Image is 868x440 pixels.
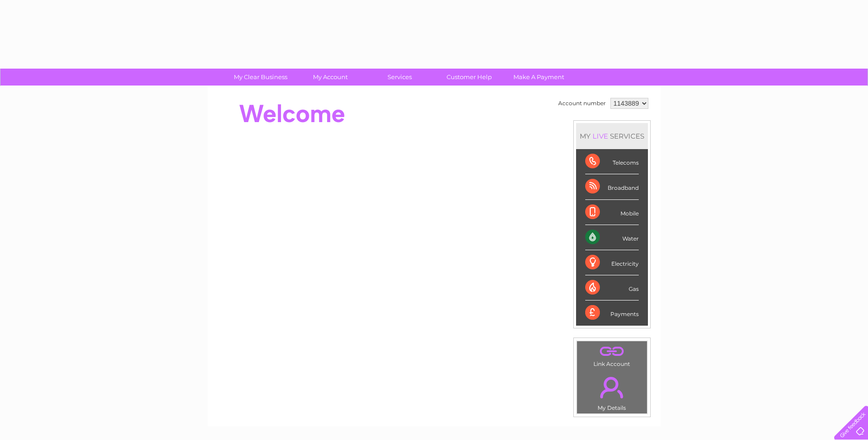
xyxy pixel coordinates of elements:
div: Electricity [585,250,639,275]
div: Mobile [585,200,639,225]
div: Gas [585,275,639,300]
a: My Account [292,69,368,86]
div: Payments [585,300,639,325]
td: My Details [577,369,647,414]
div: Broadband [585,174,639,199]
a: Services [362,69,437,86]
a: Customer Help [431,69,507,86]
div: Telecoms [585,149,639,174]
a: . [579,371,645,403]
a: My Clear Business [223,69,298,86]
a: . [579,343,645,360]
td: Link Account [577,341,647,370]
div: LIVE [591,132,610,140]
td: Account number [556,96,608,111]
a: Make A Payment [501,69,577,86]
div: MY SERVICES [576,123,648,149]
div: Water [585,225,639,250]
